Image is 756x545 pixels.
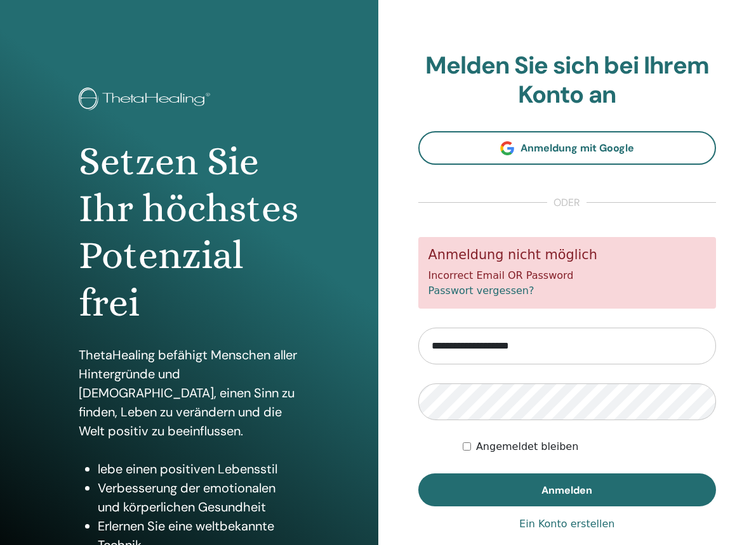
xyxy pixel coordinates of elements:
span: Anmeldung mit Google [521,141,634,155]
div: Incorrect Email OR Password [418,237,717,309]
a: Passwort vergessen? [428,285,534,297]
a: Ein Konto erstellen [519,516,614,532]
h5: Anmeldung nicht möglich [428,247,706,263]
span: oder [547,195,587,210]
div: Keep me authenticated indefinitely or until I manually logout [463,439,716,454]
span: Anmelden [541,484,592,497]
h2: Melden Sie sich bei Ihrem Konto an [418,51,717,109]
a: Anmeldung mit Google [418,131,717,165]
li: Verbesserung der emotionalen und körperlichen Gesundheit [98,478,299,516]
p: ThetaHealing befähigt Menschen aller Hintergründe und [DEMOGRAPHIC_DATA], einen Sinn zu finden, L... [79,345,299,440]
button: Anmelden [418,473,717,506]
label: Angemeldet bleiben [476,439,578,454]
li: lebe einen positiven Lebensstil [98,459,299,478]
h1: Setzen Sie Ihr höchstes Potenzial frei [79,138,299,327]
